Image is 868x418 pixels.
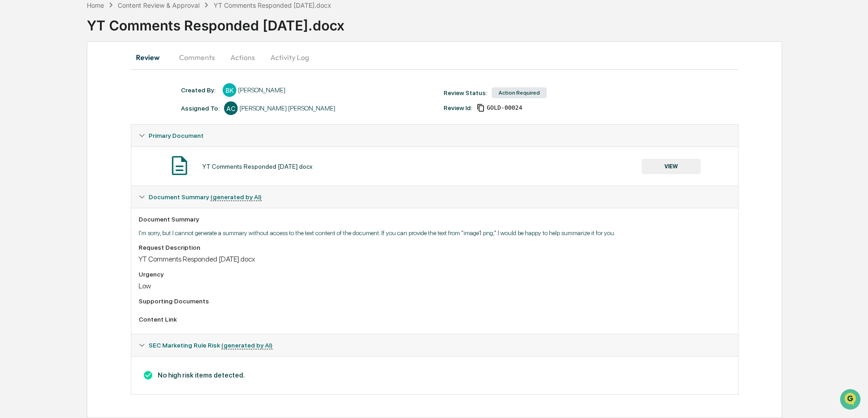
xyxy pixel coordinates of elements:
div: Review Status: [444,89,487,96]
button: Review [131,46,172,68]
span: Attestations [75,115,113,124]
div: AC [224,101,238,115]
div: Urgency [139,271,731,278]
div: secondary tabs example [131,46,738,68]
div: Home [87,1,104,9]
div: Document Summary (generated by AI) [131,186,738,208]
div: BK [223,83,236,97]
span: SEC Marketing Rule Risk [149,342,273,349]
button: Comments [172,46,222,68]
span: Pylon [90,154,110,161]
span: Preclearance [18,115,59,124]
div: [PERSON_NAME] [238,86,285,94]
img: Document Icon [168,154,191,177]
div: 🖐️ [9,116,16,123]
div: We're available if you need us! [31,79,115,86]
div: Assigned To: [181,105,219,112]
div: Document Summary (generated by AI) [131,208,738,334]
span: Primary Document [149,132,204,139]
div: YT Comments Responded [DATE].docx [214,1,331,9]
span: 272a2709-0505-4d91-9ce6-541b3207f97c [487,104,522,111]
div: YT Comments Responded [DATE].docx [139,255,731,263]
div: Document Summary (generated by AI) [131,356,738,394]
img: 1746055101610-c473b297-6a78-478c-a979-82029cc54cd1 [9,70,25,86]
div: Primary Document [131,125,738,146]
span: Document Summary [149,193,262,201]
span: Data Lookup [18,132,57,141]
div: Start new chat [31,70,149,79]
u: (generated by AI) [210,193,262,201]
div: Created By: ‎ ‎ [181,86,218,94]
div: [PERSON_NAME] [PERSON_NAME] [239,105,335,112]
a: Powered byPylon [64,154,110,161]
div: Review Id: [444,104,472,111]
div: YT Comments Responded [DATE].docx [87,10,868,34]
div: 🔎 [9,133,16,140]
a: 🔎Data Lookup [5,128,61,145]
div: 🗄️ [66,116,73,123]
div: Low [139,282,731,290]
div: YT Comments Responded [DATE].docx [202,163,313,170]
div: Content Review & Approval [118,1,200,9]
a: 🖐️Preclearance [5,111,62,127]
iframe: Open customer support [839,388,863,413]
div: Supporting Documents [139,297,731,305]
div: SEC Marketing Rule Risk (generated by AI) [131,334,738,356]
u: (generated by AI) [221,342,273,349]
div: Document Summary [139,216,731,223]
p: How can we help? [9,19,165,34]
div: Action Required [492,87,547,98]
div: Primary Document [131,146,738,186]
button: Start new chat [155,72,165,83]
p: I'm sorry, but I cannot generate a summary without access to the text content of the document. If... [139,229,731,237]
a: 🗄️Attestations [62,111,116,127]
div: Content Link [139,316,731,323]
div: Request Description [139,244,731,251]
button: Actions [222,46,263,68]
button: VIEW [642,159,701,174]
button: Activity Log [263,46,316,68]
h3: No high risk items detected. [139,370,731,380]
